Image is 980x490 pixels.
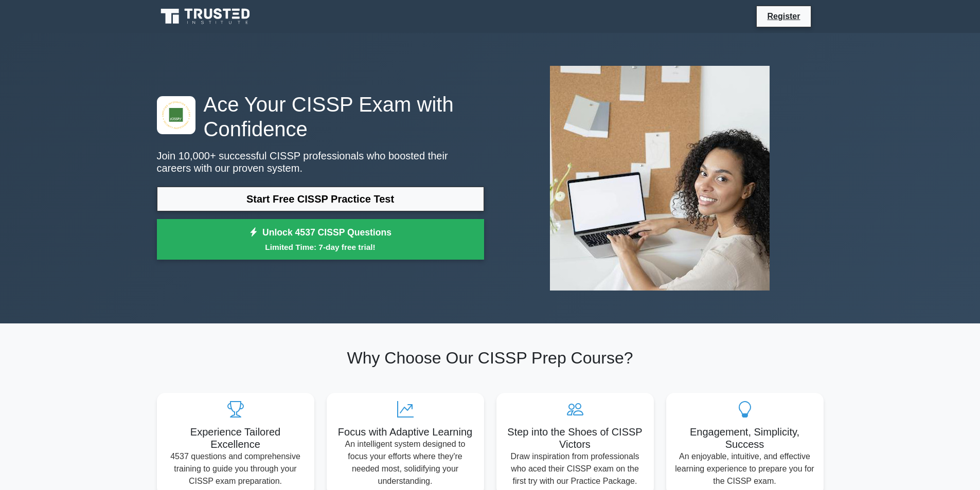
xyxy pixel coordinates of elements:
[157,92,484,141] h1: Ace Your CISSP Exam with Confidence
[165,426,306,450] h5: Experience Tailored Excellence
[157,219,484,260] a: Unlock 4537 CISSP QuestionsLimited Time: 7-day free trial!
[674,426,815,450] h5: Engagement, Simplicity, Success
[761,10,806,23] a: Register
[157,187,484,211] a: Start Free CISSP Practice Test
[505,426,646,450] h5: Step into the Shoes of CISSP Victors
[157,150,484,174] p: Join 10,000+ successful CISSP professionals who boosted their careers with our proven system.
[157,348,824,368] h2: Why Choose Our CISSP Prep Course?
[165,450,306,487] p: 4537 questions and comprehensive training to guide you through your CISSP exam preparation.
[335,438,476,487] p: An intelligent system designed to focus your efforts where they're needed most, solidifying your ...
[505,450,646,487] p: Draw inspiration from professionals who aced their CISSP exam on the first try with our Practice ...
[674,450,815,487] p: An enjoyable, intuitive, and effective learning experience to prepare you for the CISSP exam.
[335,426,476,438] h5: Focus with Adaptive Learning
[170,241,471,253] small: Limited Time: 7-day free trial!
